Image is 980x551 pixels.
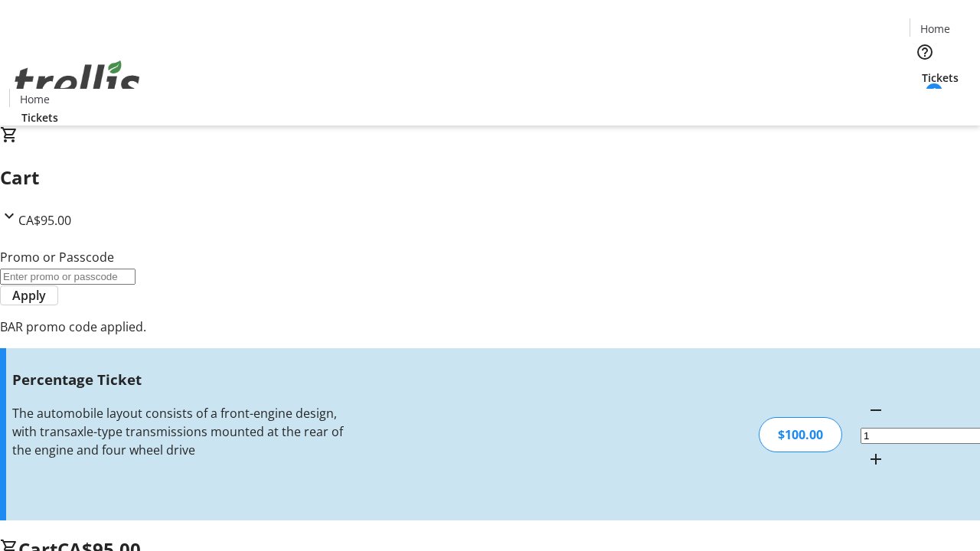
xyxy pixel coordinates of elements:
[10,91,59,107] a: Home
[21,109,58,126] span: Tickets
[910,37,940,67] button: Help
[759,417,842,452] div: $100.00
[910,86,940,116] button: Cart
[12,286,46,305] span: Apply
[12,369,347,390] h3: Percentage Ticket
[910,70,971,86] a: Tickets
[9,109,70,126] a: Tickets
[920,21,950,37] span: Home
[910,21,959,37] a: Home
[9,44,145,120] img: Orient E2E Organization bW73qfA9ru's Logo
[861,395,891,425] button: Decrement by one
[12,404,347,459] div: The automobile layout consists of a front-engine design, with transaxle-type transmissions mounte...
[861,444,891,474] button: Increment by one
[922,70,959,86] span: Tickets
[18,212,71,229] span: CA$95.00
[20,91,50,107] span: Home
